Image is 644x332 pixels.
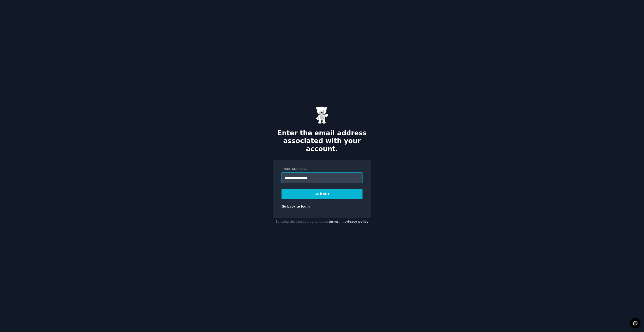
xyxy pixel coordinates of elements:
[281,167,363,172] label: Email Address
[273,218,371,226] div: By using this site you agree to our and
[344,220,369,223] a: privacy policy
[273,129,371,153] h2: Enter the email address associated with your account.
[316,106,328,124] img: Gummy Bear
[281,205,310,208] a: Go back to login
[281,189,363,199] button: Submit
[329,220,339,223] a: terms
